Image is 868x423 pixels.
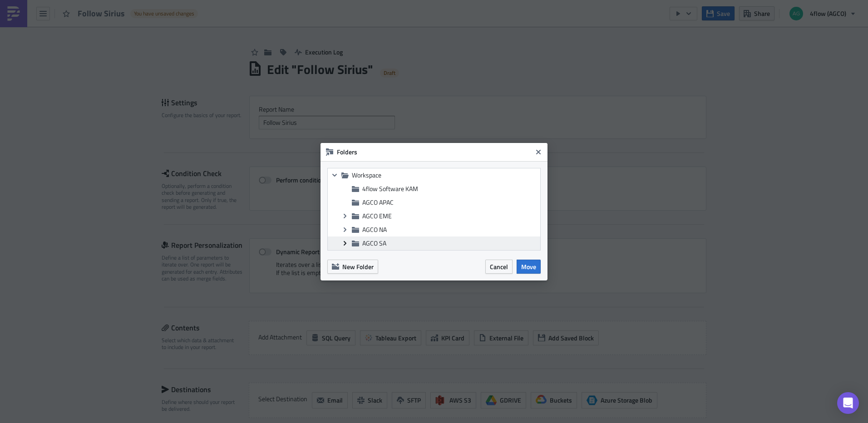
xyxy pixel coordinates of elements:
span: AGCO SA [362,238,386,248]
span: AGCO NA [362,225,387,234]
span: AGCO EME [362,211,392,221]
span: New Folder [342,262,374,271]
h6: Folders [337,148,532,156]
button: New Folder [327,260,378,274]
span: Cancel [490,262,508,271]
button: Cancel [485,260,513,274]
button: Close [532,145,545,159]
span: Workspace [352,171,538,179]
span: AGCO APAC [362,197,394,207]
button: Move [517,260,541,274]
span: Move [521,262,536,271]
div: Open Intercom Messenger [837,392,859,414]
span: 4flow Software KAM [362,184,418,193]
